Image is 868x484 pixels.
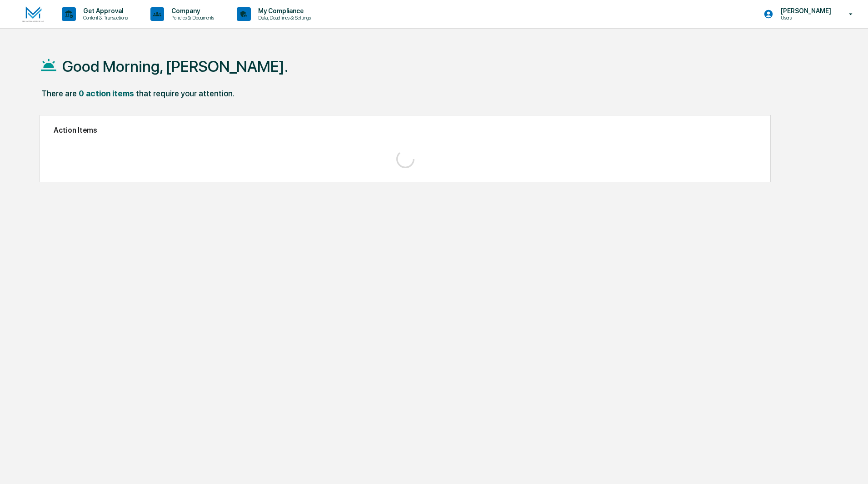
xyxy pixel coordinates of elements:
p: [PERSON_NAME] [773,7,836,15]
img: logo [22,6,44,22]
p: Company [164,7,219,15]
div: There are [41,89,77,98]
div: that require your attention. [136,89,234,98]
p: Users [773,15,836,21]
p: Data, Deadlines & Settings [251,15,315,21]
p: Policies & Documents [164,15,219,21]
p: Get Approval [76,7,132,15]
h2: Action Items [54,126,757,135]
p: My Compliance [251,7,315,15]
div: 0 action items [79,89,134,98]
p: Content & Transactions [76,15,132,21]
h1: Good Morning, [PERSON_NAME]. [62,57,288,75]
